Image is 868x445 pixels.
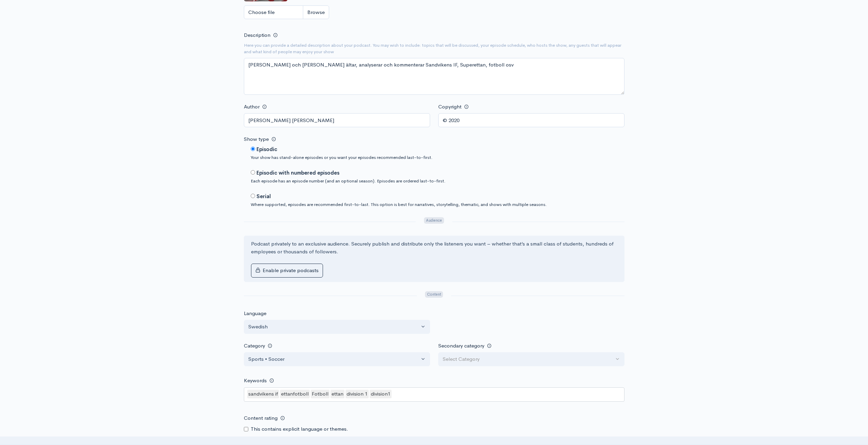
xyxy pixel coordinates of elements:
[244,374,267,388] label: Keywords
[247,390,279,398] div: sandvikens if
[425,291,443,298] span: Content
[244,42,624,55] small: Here you can provide a detailed description about your podcast. You may wish to include: topics t...
[248,323,420,331] div: Swedish
[370,390,392,398] div: division1
[280,390,310,398] div: ettanfotboll
[424,217,444,224] span: Audience
[438,342,484,350] label: Secondary category
[256,169,339,176] strong: Episodic with numbered episodes
[244,113,430,127] input: Turtle podcast productions
[438,103,461,111] label: Copyright
[244,352,430,366] button: Sports • Soccer
[244,342,265,350] label: Category
[438,352,624,366] button: Select Category
[251,264,323,278] button: Enable private podcasts
[244,320,430,334] button: Swedish
[244,236,624,282] div: Podcast privately to an exclusive audience. Securely publish and distribute only the listeners yo...
[330,390,344,398] div: ettan
[251,154,432,160] small: Your show has stand-alone episodes or you want your episodes recommended last-to-first.
[248,355,420,363] div: Sports • Soccer
[244,31,270,39] label: Description
[256,193,271,199] strong: Serial
[244,310,266,317] label: Language
[438,113,624,127] input: ©
[244,58,624,95] textarea: [PERSON_NAME] och [PERSON_NAME] ältar, analyserar och kommenterar Sandvikens IF, ettan, fotboll osv
[443,355,614,363] div: Select Category
[345,390,369,398] div: division 1
[256,146,277,152] strong: Episodic
[244,103,260,111] label: Author
[244,135,269,143] label: Show type
[251,178,445,184] small: Each episode has an episode number (and an optional season). Episodes are ordered last-to-first.
[251,202,547,207] small: Where supported, episodes are recommended first-to-last. This option is best for narratives, stor...
[251,425,348,433] label: This contains explicit language or themes.
[311,390,329,398] div: Fotboll
[244,411,278,425] label: Content rating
